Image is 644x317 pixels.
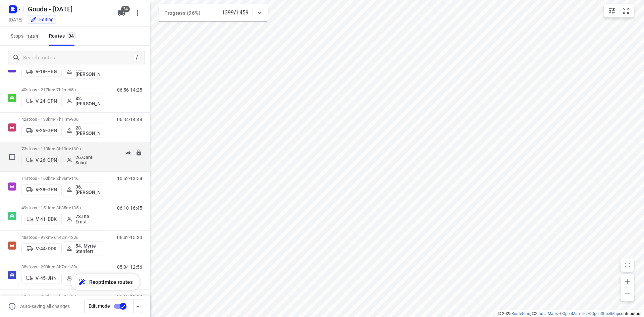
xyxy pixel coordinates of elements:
[69,264,78,269] span: 139u
[75,243,100,254] p: 54. Myrte Stenfert
[115,6,128,20] button: 34
[605,4,619,17] button: Map settings
[21,66,62,77] button: V-18-HBG
[69,87,76,92] span: 65u
[63,123,103,138] button: 28.[PERSON_NAME]
[117,294,142,299] p: 06:12-13:09
[604,4,634,17] div: small contained button group
[21,117,103,122] p: 42 stops • 133km • 7h11m
[63,212,103,226] button: 73.Ine Ernst
[71,205,81,210] span: 135u
[67,87,69,92] span: •
[498,311,641,316] li: © 2025 , © , © © contributors
[70,294,71,299] span: •
[89,303,110,309] span: Edit mode
[75,125,100,136] p: 28.[PERSON_NAME]
[75,96,100,106] p: 82. [PERSON_NAME]
[69,235,78,240] span: 120u
[75,273,100,283] p: 8. [PERSON_NAME]
[63,241,103,256] button: 54. Myrte Stenfert
[36,157,57,163] p: V-26-GPN
[117,235,142,240] p: 06:42-15:30
[36,275,57,281] p: V-45-JHN
[63,271,103,285] button: 8. [PERSON_NAME]
[21,273,62,283] button: V-45-JHN
[117,176,142,181] p: 10:52-13:54
[164,10,200,16] span: Progress (96%)
[21,96,62,106] button: V-24-GPN
[134,302,142,310] div: Driver app settings
[70,205,71,210] span: •
[75,155,100,165] p: 26.Cent Schut
[117,264,142,270] p: 05:04-12:56
[89,278,133,286] span: Reoptimize routes
[535,311,558,316] a: Stadia Maps
[5,150,19,164] span: Select
[21,214,62,224] button: V-41-DDK
[25,4,112,14] h5: Rename
[36,187,57,192] p: V-28-GPN
[562,311,588,316] a: OpenMapTiles
[71,146,81,151] span: 130u
[21,243,62,254] button: V-44-DDK
[121,6,130,12] span: 34
[70,146,71,151] span: •
[36,98,57,104] p: V-24-GPN
[70,176,71,181] span: •
[136,149,142,157] button: Lock route
[25,33,40,40] span: 1459
[159,4,268,21] div: Progress (96%)1399/1459
[21,264,103,269] p: 38 stops • 209km • 8h7m
[75,66,100,77] p: 32. [PERSON_NAME]
[63,153,103,167] button: 26.Cent Schut
[117,87,142,93] p: 06:56-14:25
[131,6,144,20] button: More
[11,32,42,40] span: Stops
[21,176,103,181] p: 11 stops • 100km • 2h36m
[71,117,78,122] span: 90u
[49,32,78,40] div: Routes
[21,235,103,240] p: 48 stops • 98km • 6h42m
[21,205,103,210] p: 49 stops • 151km • 8h35m
[36,216,57,222] p: V-41-DDK
[63,182,103,197] button: 36. [PERSON_NAME]
[21,146,103,151] p: 73 stops • 110km • 8h10m
[222,9,249,17] p: 1399/1459
[117,205,142,211] p: 06:10-16:45
[21,294,103,299] p: 53 stops • 222km • 9h50m
[21,87,103,92] p: 40 stops • 217km • 7h2m
[63,94,103,108] button: 82. [PERSON_NAME]
[36,128,57,133] p: V-25-GPN
[591,311,619,316] a: OpenStreetMap
[67,235,69,240] span: •
[21,184,62,195] button: V-28-GPN
[36,246,57,251] p: V-44-DDK
[70,117,71,122] span: •
[21,125,62,136] button: V-25-GPN
[67,32,76,39] span: 34
[63,64,103,79] button: 32. [PERSON_NAME]
[21,155,62,165] button: V-26-GPN
[71,274,140,290] button: Reoptimize routes
[619,4,633,17] button: Fit zoom
[512,311,530,316] a: Routetitan
[20,304,70,309] p: Auto-saving all changes
[23,53,133,63] input: Search routes
[71,176,78,181] span: 14u
[75,214,100,224] p: 73.Ine Ernst
[36,69,57,74] p: V-18-HBG
[67,264,69,269] span: •
[30,16,54,23] div: You are currently in edit mode.
[75,184,100,195] p: 36. [PERSON_NAME]
[133,54,141,61] div: /
[117,117,142,122] p: 06:34-14:48
[6,16,25,23] h5: Project date
[71,294,78,299] span: 92u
